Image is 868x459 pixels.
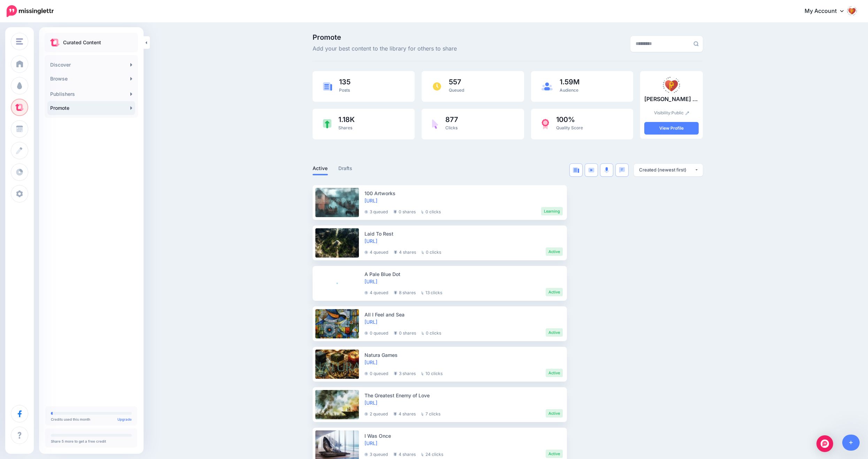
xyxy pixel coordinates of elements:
div: Open Intercom Messenger [816,435,833,452]
a: My Account [798,3,858,20]
img: microphone.png [604,167,609,173]
li: 0 shares [393,207,416,215]
a: [URL] [364,238,377,244]
li: Active [546,328,563,337]
li: 7 clicks [421,409,440,418]
span: Promote [313,34,457,41]
span: Add your best content to the library for others to share [313,44,457,53]
li: 4 shares [393,409,416,418]
span: 1.18K [338,116,355,123]
li: 3 queued [364,450,388,458]
div: 100 Artworks [364,190,563,197]
li: 0 clicks [422,247,441,256]
img: clock-grey-darker.png [364,412,368,416]
a: Active [313,164,328,173]
span: 135 [339,78,351,85]
li: Active [546,288,563,296]
div: A Pale Blue Dot [364,270,563,278]
li: 13 clicks [421,288,442,296]
li: Active [546,369,563,377]
img: share-grey.png [393,210,397,214]
span: Shares [338,125,352,130]
li: 10 clicks [421,369,443,377]
img: pointer-grey.png [421,372,424,375]
div: All I Feel and Sea [364,311,563,318]
li: 8 shares [394,288,416,296]
a: Browse [47,72,135,86]
li: 4 shares [394,247,416,256]
span: 557 [449,78,464,85]
li: 0 queued [364,328,388,337]
a: Drafts [338,164,353,173]
a: [URL] [364,278,377,284]
img: pointer-grey.png [421,291,424,294]
li: 0 queued [364,369,388,377]
span: 100% [556,116,583,123]
li: 0 clicks [422,328,441,337]
img: 636HHXWUKMFDH98Z6K7J6005QCT4GKX9_thumb.png [662,75,681,95]
img: curate.png [50,39,60,46]
a: [URL] [364,440,377,446]
li: 3 shares [394,369,416,377]
img: share-grey.png [394,372,397,375]
img: Missinglettr [7,5,54,17]
li: Learning [541,207,563,215]
span: 1.59M [560,78,579,85]
span: Audience [560,87,578,93]
span: 877 [445,116,458,123]
li: 4 shares [393,450,416,458]
a: [URL] [364,359,377,365]
span: Posts [339,87,350,93]
img: pointer-grey.png [422,251,424,254]
a: [URL] [364,198,377,204]
img: share-grey.png [394,331,397,335]
img: share-grey.png [393,412,397,416]
li: Active [546,409,563,418]
li: 0 shares [394,328,416,337]
span: Clicks [445,125,458,130]
img: clock-grey-darker.png [364,210,368,214]
img: share-green.png [323,119,331,129]
img: article-blue.png [573,167,579,173]
a: View Profile [644,122,699,135]
li: Active [546,450,563,458]
a: Discover [47,58,135,72]
li: Active [546,247,563,256]
li: 4 queued [364,247,388,256]
img: search-grey-6.png [693,41,699,46]
img: video-blue.png [588,168,594,173]
img: share-grey.png [394,291,397,294]
span: Queued [449,87,464,93]
li: 2 queued [364,409,388,418]
img: share-grey.png [394,250,397,254]
div: Created (newest first) [639,167,694,173]
img: menu.png [16,38,23,45]
img: share-grey.png [393,452,397,456]
img: clock-grey-darker.png [364,372,368,375]
img: chat-square-blue.png [619,167,625,173]
img: pointer-grey.png [422,331,424,335]
p: Visibility: [644,109,699,116]
img: clock-grey-darker.png [364,251,368,254]
a: Public [671,110,689,115]
p: [PERSON_NAME] (Curate) [644,95,699,104]
a: [URL] [364,319,377,325]
img: pointer-purple.png [432,119,438,129]
div: The Greatest Enemy of Love [364,392,563,399]
img: pointer-grey.png [421,453,424,456]
img: clock-grey-darker.png [364,331,368,335]
button: Created (newest first) [634,164,703,176]
li: 4 queued [364,288,388,296]
li: 24 clicks [421,450,443,458]
p: Curated Content [63,38,101,47]
li: 0 clicks [421,207,441,215]
img: clock-grey-darker.png [364,453,368,456]
div: I Was Once [364,432,563,439]
img: pointer-grey.png [421,412,424,416]
img: pointer-grey.png [421,210,424,214]
img: clock-grey-darker.png [364,291,368,294]
a: Promote [47,101,135,115]
li: 3 queued [364,207,388,215]
a: [URL] [364,400,377,406]
img: prize-red.png [541,119,549,129]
